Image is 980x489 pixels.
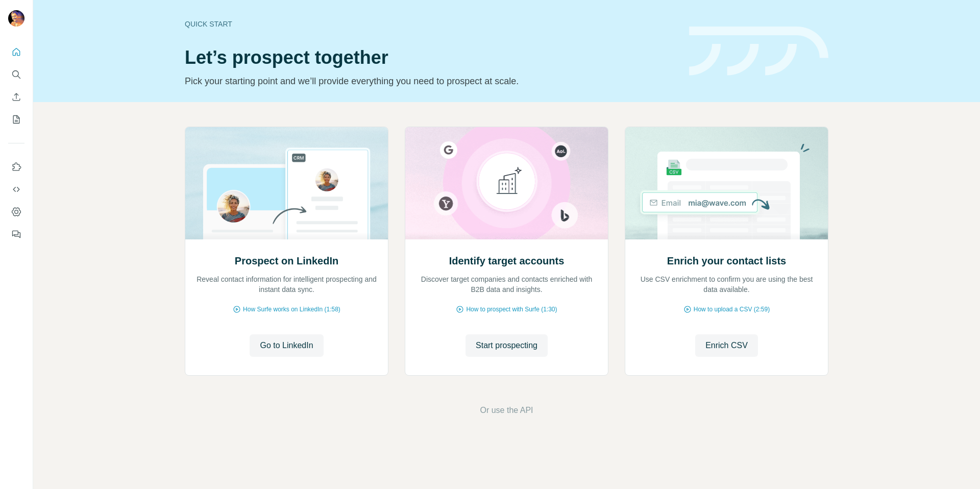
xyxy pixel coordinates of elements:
h2: Identify target accounts [449,254,565,268]
div: Quick start [185,19,677,29]
img: Identify target accounts [405,127,608,239]
h1: Let’s prospect together [185,47,677,68]
button: Use Surfe API [8,180,24,199]
p: Use CSV enrichment to confirm you are using the best data available. [635,274,818,295]
button: Or use the API [480,404,533,417]
button: Quick start [8,43,24,61]
h2: Enrich your contact lists [667,254,786,268]
h2: Prospect on LinkedIn [235,254,338,268]
span: Enrich CSV [705,339,748,352]
img: banner [689,27,828,76]
span: How Surfe works on LinkedIn (1:58) [243,305,340,314]
button: Enrich CSV [695,334,758,357]
button: Go to LinkedIn [250,334,323,357]
img: Enrich your contact lists [625,127,828,239]
img: Prospect on LinkedIn [185,127,388,239]
img: Avatar [8,10,24,27]
button: Enrich CSV [8,88,24,106]
span: Start prospecting [476,339,537,352]
span: How to upload a CSV (2:59) [694,305,770,314]
span: How to prospect with Surfe (1:30) [466,305,557,314]
p: Discover target companies and contacts enriched with B2B data and insights. [415,274,598,295]
button: Feedback [8,225,24,243]
button: Search [8,65,24,84]
button: Dashboard [8,203,24,221]
button: Use Surfe on LinkedIn [8,158,24,176]
p: Reveal contact information for intelligent prospecting and instant data sync. [195,274,378,295]
span: Go to LinkedIn [260,339,313,352]
button: Start prospecting [465,334,548,357]
button: My lists [8,110,24,129]
p: Pick your starting point and we’ll provide everything you need to prospect at scale. [185,74,677,88]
